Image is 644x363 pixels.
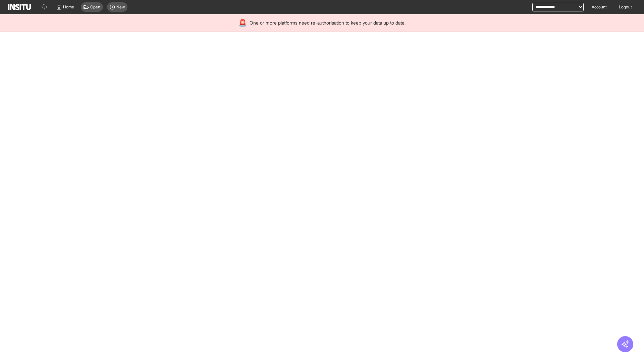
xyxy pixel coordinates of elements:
[90,4,100,10] span: Open
[250,19,406,26] span: One or more platforms need re-authorisation to keep your data up to date.
[63,4,74,10] span: Home
[8,4,31,10] img: Logo
[116,4,125,10] span: New
[238,18,247,28] div: 🚨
